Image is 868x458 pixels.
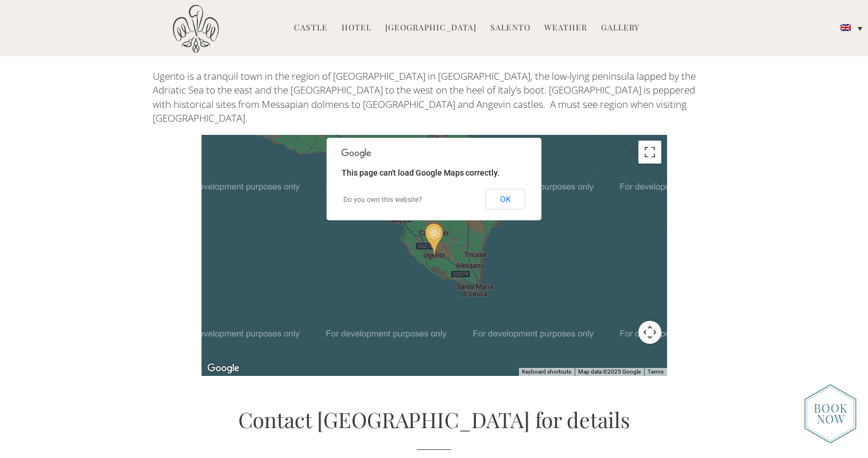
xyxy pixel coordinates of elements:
img: new-booknow.png [804,384,857,444]
a: [GEOGRAPHIC_DATA] [385,22,476,35]
button: OK [486,189,525,209]
img: English [840,24,851,31]
button: Toggle fullscreen view [638,141,661,164]
img: Castello di Ugento [173,5,219,53]
a: Terms [648,368,664,375]
button: Map camera controls [638,321,661,344]
a: Gallery [601,22,640,35]
a: Castle [294,22,328,35]
a: Hotel [342,22,371,35]
span: This page can't load Google Maps correctly. [342,168,499,177]
a: Salento [490,22,530,35]
a: Do you own this website? [343,196,422,204]
a: Weather [544,22,587,35]
span: Map data ©2025 Google [578,368,641,375]
button: Keyboard shortcuts [522,368,571,376]
img: Google [204,361,242,376]
a: Open this area in Google Maps (opens a new window) [204,361,242,376]
div: Castello di Ugento [425,223,443,255]
h2: Contact [GEOGRAPHIC_DATA] for details [153,405,715,450]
